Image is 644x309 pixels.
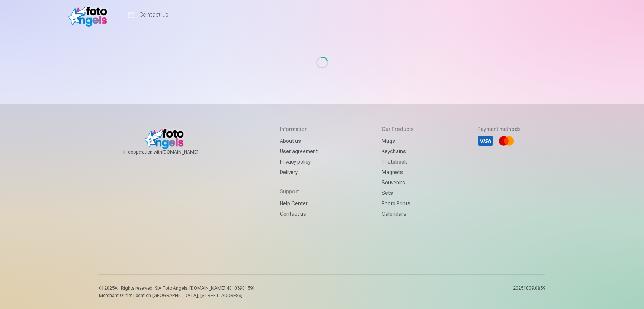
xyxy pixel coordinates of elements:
a: Photobook [382,157,414,167]
span: SIA Foto Angels, [DOMAIN_NAME]. [155,286,255,291]
a: Keychains [382,146,414,157]
span: In cooperation with [123,149,216,155]
a: Privacy policy [280,157,318,167]
li: Visa [477,133,494,149]
a: About us [280,136,318,146]
a: User agreement [280,146,318,157]
img: /fa1 [68,3,111,27]
a: Contact us [280,209,318,219]
tcxspan: Call 20251009.0859 via 3CX [513,286,545,291]
a: Photo prints [382,198,414,209]
p: © 2025 All Rights reserved. , [99,285,255,291]
a: Mugs [382,136,414,146]
h5: Information [280,125,318,133]
a: Help Center [280,198,318,209]
a: Sets [382,188,414,198]
a: Calendars [382,209,414,219]
tcxspan: Call 40103901591 via 3CX [227,286,255,291]
h5: Our products [382,125,414,133]
a: Magnets [382,167,414,177]
a: Delivery [280,167,318,177]
p: Merchant Outlet Location [GEOGRAPHIC_DATA], [STREET_ADDRESS] [99,293,255,299]
h5: Payment methods [477,125,521,133]
a: Souvenirs [382,177,414,188]
a: [DOMAIN_NAME] [162,149,216,155]
li: Mastercard [498,133,515,149]
h5: Support [280,188,318,195]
